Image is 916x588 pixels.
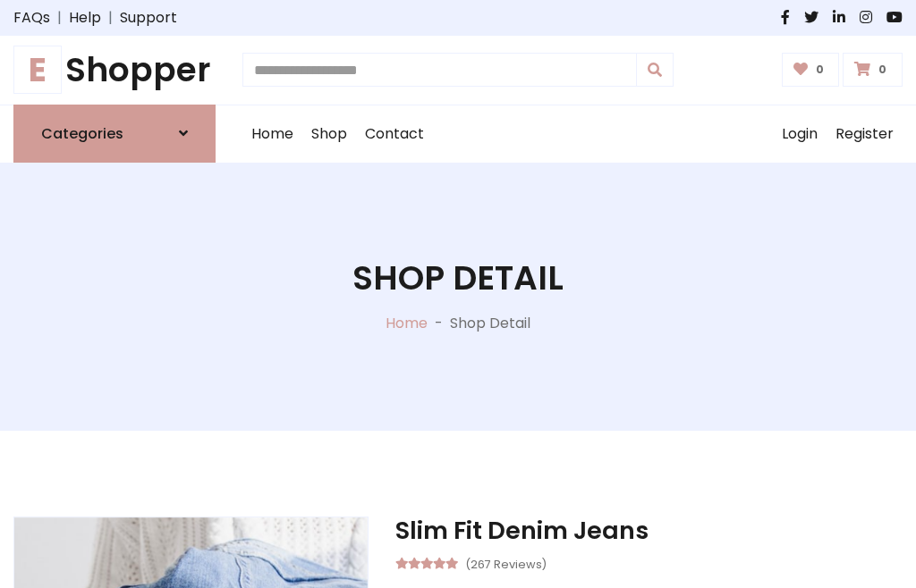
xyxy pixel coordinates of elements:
h1: Shopper [13,50,216,90]
a: Register [827,105,903,163]
h3: Slim Fit Denim Jeans [395,517,903,545]
span: 0 [874,62,891,78]
a: Home [386,313,428,333]
a: 0 [843,53,903,87]
p: Shop Detail [450,313,530,334]
a: Categories [13,105,216,163]
span: 0 [811,62,828,78]
a: Contact [356,105,433,163]
h6: Categories [41,125,123,142]
a: Login [773,105,827,163]
small: (267 Reviews) [465,552,547,574]
h1: Shop Detail [352,258,564,298]
a: Home [242,105,302,163]
a: 0 [782,53,840,87]
a: Support [120,7,177,29]
a: FAQs [13,7,50,29]
a: EShopper [13,50,216,90]
span: | [50,7,69,29]
a: Shop [302,105,356,163]
p: - [428,313,450,334]
a: Help [69,7,101,29]
span: E [13,46,62,94]
span: | [101,7,120,29]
